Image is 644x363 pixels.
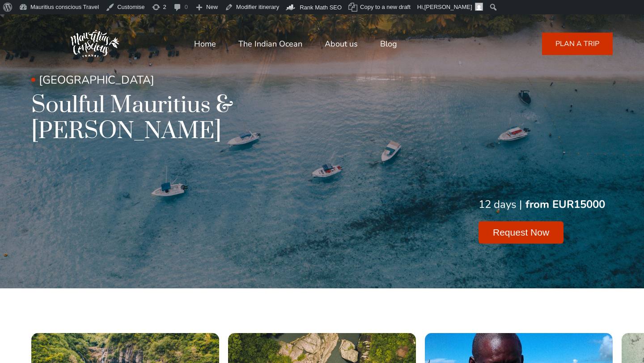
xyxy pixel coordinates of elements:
[31,93,416,144] h1: Soulful Mauritius & [PERSON_NAME]
[238,33,302,55] a: The Indian Ocean
[479,221,563,244] button: Request Now
[525,197,605,212] div: from EUR15000
[31,72,416,88] p: [GEOGRAPHIC_DATA]
[300,4,342,11] span: Rank Math SEO
[194,33,216,55] a: Home
[325,33,358,55] a: About us
[479,197,522,212] div: 12 days |
[542,33,613,55] a: PLAN A TRIP
[380,33,397,55] a: Blog
[424,4,472,10] span: [PERSON_NAME]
